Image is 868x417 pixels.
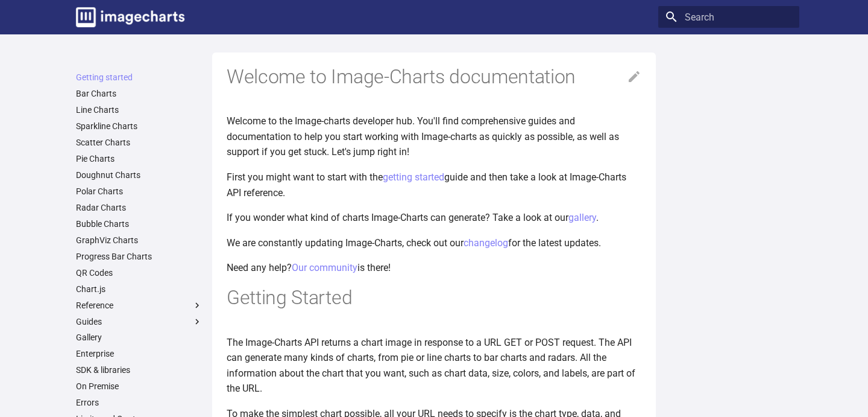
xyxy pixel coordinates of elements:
a: Pie Charts [76,153,203,164]
h1: Getting Started [227,285,641,311]
a: Gallery [76,332,203,343]
a: changelog [464,237,508,249]
input: Search [658,6,799,28]
a: Getting started [76,72,203,83]
a: Line Charts [76,104,203,115]
a: Bubble Charts [76,218,203,229]
a: QR Codes [76,267,203,278]
a: Polar Charts [76,186,203,197]
a: Our community [292,262,357,273]
label: Reference [76,300,203,311]
a: Sparkline Charts [76,121,203,132]
h1: Welcome to Image-Charts documentation [227,65,641,90]
p: The Image-Charts API returns a chart image in response to a URL GET or POST request. The API can ... [227,335,641,396]
p: Need any help? is there! [227,260,641,276]
a: On Premise [76,381,203,392]
a: Doughnut Charts [76,170,203,180]
p: We are constantly updating Image-Charts, check out our for the latest updates. [227,235,641,251]
a: Image-Charts documentation [71,2,189,32]
a: gallery [568,212,596,223]
a: Progress Bar Charts [76,251,203,262]
img: logo [76,7,184,27]
p: If you wonder what kind of charts Image-Charts can generate? Take a look at our . [227,210,641,226]
a: getting started [383,171,444,183]
a: Chart.js [76,284,203,294]
a: Errors [76,397,203,408]
a: Scatter Charts [76,137,203,148]
a: SDK & libraries [76,364,203,375]
label: Guides [76,316,203,327]
a: GraphViz Charts [76,235,203,246]
p: Welcome to the Image-charts developer hub. You'll find comprehensive guides and documentation to ... [227,113,641,160]
a: Enterprise [76,348,203,359]
a: Radar Charts [76,202,203,213]
a: Bar Charts [76,88,203,99]
p: First you might want to start with the guide and then take a look at Image-Charts API reference. [227,170,641,200]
